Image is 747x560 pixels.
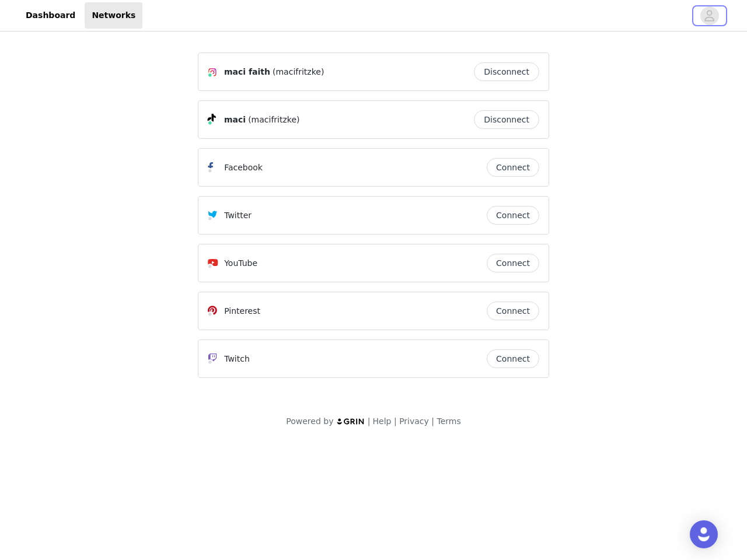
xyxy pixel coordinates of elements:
img: Instagram Icon [208,68,217,77]
button: Connect [487,254,539,272]
span: | [368,416,371,426]
a: Terms [437,416,460,426]
span: | [431,416,434,426]
span: (macifritzke) [273,66,324,78]
span: maci [224,114,246,126]
button: Connect [487,349,539,368]
p: Twitch [224,353,250,365]
button: Connect [487,158,539,177]
div: Open Intercom Messenger [690,520,718,548]
p: YouTube [224,257,257,269]
p: Pinterest [224,305,260,317]
span: Powered by [286,416,333,426]
div: avatar [704,6,715,25]
p: Facebook [224,162,263,174]
img: logo [336,418,365,425]
button: Disconnect [474,62,539,81]
a: Help [373,416,392,426]
span: | [394,416,397,426]
a: Dashboard [19,2,82,29]
p: Twitter [224,209,252,222]
span: (macifritzke) [248,114,299,126]
span: maci faith [224,66,270,78]
a: Networks [85,2,142,29]
button: Connect [487,302,539,320]
button: Disconnect [474,110,539,129]
a: Privacy [399,416,429,426]
button: Connect [487,206,539,225]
